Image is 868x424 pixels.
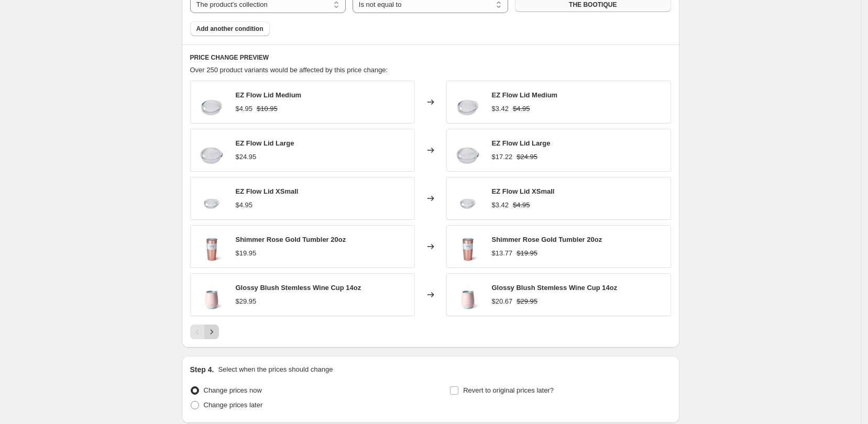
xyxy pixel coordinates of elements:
p: Select when the prices should change [218,364,333,375]
span: Glossy Blush Stemless Wine Cup 14oz [492,284,618,292]
div: $29.95 [236,296,257,307]
strike: $10.95 [257,104,278,114]
div: $20.67 [492,296,513,307]
span: Change prices now [204,386,262,394]
nav: Pagination [190,325,219,339]
span: EZ Flow Lid XSmall [492,187,555,195]
h2: Step 4. [190,364,214,375]
img: swig-life-small-ez-flow-lid_80x.png [196,183,227,214]
span: EZ Flow Lid Medium [236,91,302,99]
div: $3.42 [492,200,509,210]
img: swig-life-classic-20oz-tumbler-rose-gold-label_80x.jpg [196,231,227,262]
button: Add another condition [190,21,270,36]
h6: PRICE CHANGE PREVIEW [190,53,671,62]
span: EZ Flow Lid Medium [492,91,558,99]
strike: $29.95 [517,296,537,307]
img: swig-life-signature-14oz-stemless-wine-cup-blush_80x.jpg [196,279,227,310]
span: Glossy Blush Stemless Wine Cup 14oz [236,284,361,292]
button: Next [204,325,219,339]
img: swig-life-medium-ez-flow-lid_80x.png [452,86,484,118]
div: $4.95 [236,200,253,210]
div: $24.95 [236,152,257,162]
strike: $19.95 [517,248,537,259]
span: Change prices later [204,401,263,409]
strike: $24.95 [517,152,537,162]
img: swig-life-large-ez-flow-lid_80x.png [452,135,484,166]
img: swig-life-small-ez-flow-lid_80x.png [452,183,484,214]
div: $17.22 [492,152,513,162]
span: EZ Flow Lid Large [236,139,294,147]
strike: $4.95 [513,200,530,210]
img: swig-life-large-ez-flow-lid_80x.png [196,135,227,166]
div: $3.42 [492,104,509,114]
img: swig-life-signature-14oz-stemless-wine-cup-blush_80x.jpg [452,279,484,310]
div: $19.95 [236,248,257,259]
strike: $4.95 [513,104,530,114]
div: $13.77 [492,248,513,259]
img: swig-life-classic-20oz-tumbler-rose-gold-label_80x.jpg [452,231,484,262]
span: EZ Flow Lid XSmall [236,187,299,195]
span: Revert to original prices later? [463,386,554,394]
span: THE BOOTIQUE [569,1,617,9]
span: Shimmer Rose Gold Tumbler 20oz [236,236,346,243]
div: $4.95 [236,104,253,114]
span: Shimmer Rose Gold Tumbler 20oz [492,236,602,243]
img: swig-life-medium-ez-flow-lid_80x.png [196,86,227,118]
span: EZ Flow Lid Large [492,139,551,147]
span: Add another condition [196,25,263,33]
span: Over 250 product variants would be affected by this price change: [190,66,388,74]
